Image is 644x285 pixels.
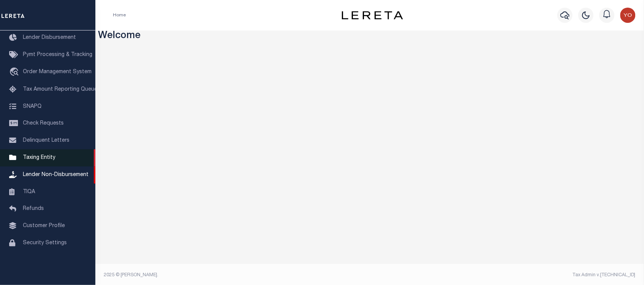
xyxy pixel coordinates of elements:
[23,189,35,194] span: TIQA
[23,172,89,178] span: Lender Non-Disbursement
[113,12,126,19] li: Home
[23,240,67,246] span: Security Settings
[98,272,370,279] div: 2025 © [PERSON_NAME].
[23,35,76,40] span: Lender Disbursement
[23,69,92,75] span: Order Management System
[23,52,92,58] span: Pymt Processing & Tracking
[23,223,65,229] span: Customer Profile
[23,206,44,211] span: Refunds
[23,138,69,143] span: Delinquent Letters
[23,155,55,160] span: Taxing Entity
[23,104,42,109] span: SNAPQ
[342,11,403,19] img: logo-dark.svg
[9,67,21,77] i: travel_explore
[375,272,636,279] div: Tax Admin v.[TECHNICAL_ID]
[98,30,641,42] h3: Welcome
[23,121,64,126] span: Check Requests
[23,87,97,92] span: Tax Amount Reporting Queue
[620,8,636,23] img: svg+xml;base64,PHN2ZyB4bWxucz0iaHR0cDovL3d3dy53My5vcmcvMjAwMC9zdmciIHBvaW50ZXItZXZlbnRzPSJub25lIi...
